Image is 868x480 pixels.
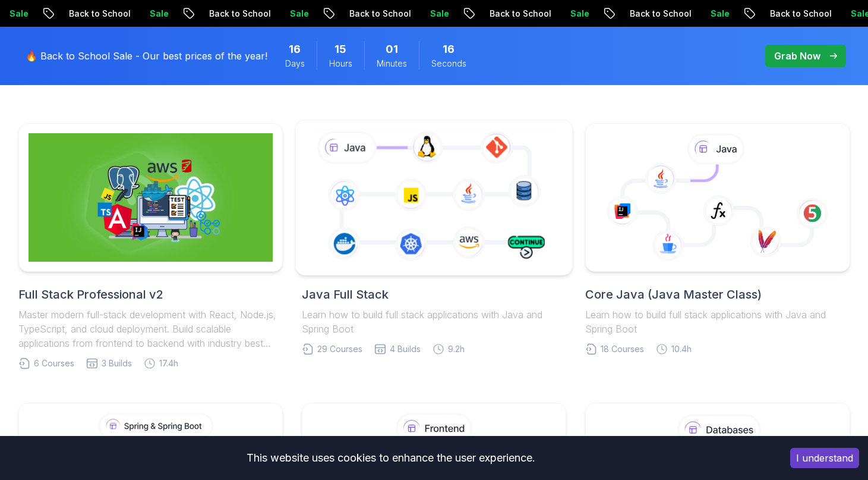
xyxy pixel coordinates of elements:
span: 15 Hours [334,41,346,58]
p: 🔥 Back to School Sale - Our best prices of the year! [26,49,267,63]
span: 6 Courses [34,357,74,369]
p: Master modern full-stack development with React, Node.js, TypeScript, and cloud deployment. Build... [18,308,283,350]
span: 17.4h [159,357,178,369]
p: Back to School [619,8,700,20]
p: Back to School [198,8,279,20]
p: Sale [560,8,598,20]
h2: Core Java (Java Master Class) [585,286,850,303]
span: Seconds [431,58,466,70]
span: 16 Seconds [443,41,454,58]
p: Grab Now [774,49,820,63]
p: Learn how to build full stack applications with Java and Spring Boot [302,308,566,336]
p: Back to School [58,8,139,20]
span: Minutes [377,58,407,70]
span: Days [285,58,305,70]
span: 18 Courses [601,343,644,355]
h2: Java Full Stack [302,286,566,303]
span: 1 Minutes [386,41,398,58]
span: 9.2h [448,343,465,355]
span: 16 Days [289,41,301,58]
p: Sale [419,8,457,20]
p: Sale [700,8,738,20]
p: Learn how to build full stack applications with Java and Spring Boot [585,308,850,336]
img: Full Stack Professional v2 [29,133,273,262]
a: Core Java (Java Master Class)Learn how to build full stack applications with Java and Spring Boot... [585,123,850,355]
p: Sale [279,8,317,20]
p: Back to School [339,8,419,20]
p: Sale [139,8,177,20]
h2: Full Stack Professional v2 [18,286,283,303]
span: 4 Builds [390,343,421,355]
a: Java Full StackLearn how to build full stack applications with Java and Spring Boot29 Courses4 Bu... [302,123,566,355]
span: Hours [329,58,352,70]
div: This website uses cookies to enhance the user experience. [9,445,772,471]
span: 29 Courses [317,343,362,355]
span: 10.4h [671,343,692,355]
p: Back to School [759,8,840,20]
button: Accept cookies [790,448,859,468]
p: Back to School [479,8,560,20]
a: Full Stack Professional v2Full Stack Professional v2Master modern full-stack development with Rea... [18,123,283,369]
span: 3 Builds [102,357,132,369]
